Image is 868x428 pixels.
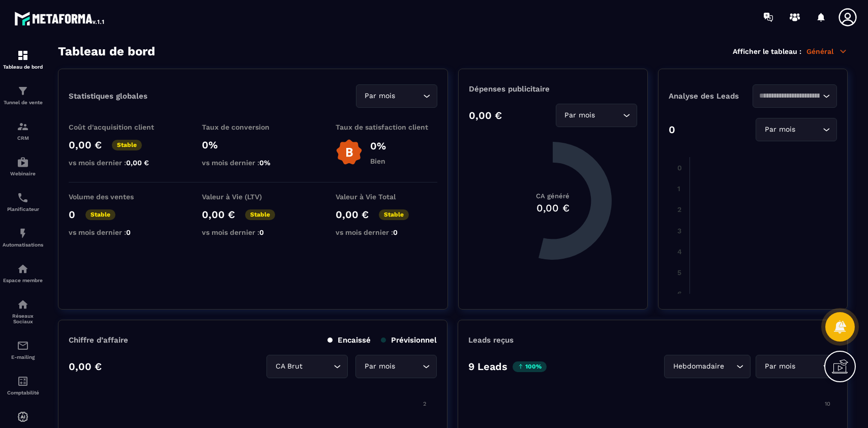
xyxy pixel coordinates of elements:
p: Taux de satisfaction client [336,123,437,131]
p: vs mois dernier : [202,228,304,236]
tspan: 2 [423,401,426,407]
input: Search for option [397,361,420,372]
img: formation [17,85,29,97]
a: automationsautomationsEspace membre [3,255,43,291]
input: Search for option [398,90,421,102]
input: Search for option [797,361,820,372]
p: Leads reçus [468,335,514,345]
p: 0 [669,124,675,136]
tspan: 5 [677,268,681,277]
img: social-network [17,298,29,311]
tspan: 0 [677,164,682,172]
a: social-networksocial-networkRéseaux Sociaux [3,291,43,332]
tspan: 3 [677,227,681,235]
p: Bien [370,157,386,165]
tspan: 10 [825,401,830,407]
img: automations [17,156,29,168]
p: Stable [85,209,115,220]
p: Stable [379,209,409,220]
img: b-badge-o.b3b20ee6.svg [336,139,363,166]
p: vs mois dernier : [69,159,170,167]
p: Espace membre [3,278,43,283]
span: 0,00 € [126,159,149,167]
span: 0 [126,228,131,236]
p: 0,00 € [69,360,102,373]
img: automations [17,227,29,239]
div: Search for option [756,118,837,141]
p: CRM [3,135,43,141]
a: schedulerschedulerPlanificateur [3,184,43,220]
img: automations [17,411,29,423]
div: Search for option [355,355,437,378]
a: formationformationCRM [3,113,43,148]
tspan: 1 [677,185,680,193]
a: automationsautomationsWebinaire [3,148,43,184]
a: formationformationTunnel de vente [3,77,43,113]
div: Search for option [756,355,837,378]
img: scheduler [17,192,29,204]
div: Search for option [556,104,637,127]
span: 0 [393,228,398,236]
img: automations [17,263,29,275]
img: logo [14,9,106,27]
p: Planificateur [3,206,43,212]
p: vs mois dernier : [202,159,304,167]
p: Webinaire [3,171,43,176]
p: Comptabilité [3,390,43,395]
div: Search for option [266,355,348,378]
p: Encaissé [327,335,371,345]
p: 0,00 € [202,208,235,221]
p: Prévisionnel [381,335,437,345]
a: emailemailE-mailing [3,332,43,368]
p: vs mois dernier : [69,228,170,236]
span: Par mois [762,361,797,372]
a: formationformationTableau de bord [3,42,43,77]
img: formation [17,120,29,133]
input: Search for option [726,361,734,372]
img: accountant [17,375,29,387]
p: 100% [513,361,547,372]
input: Search for option [797,124,820,135]
p: E-mailing [3,354,43,360]
h3: Tableau de bord [58,44,155,58]
input: Search for option [759,90,820,102]
p: Dépenses publicitaire [469,84,637,94]
span: 0% [259,159,271,167]
p: Chiffre d’affaire [69,335,128,345]
p: Valeur à Vie (LTV) [202,193,304,201]
img: email [17,340,29,352]
span: Par mois [363,90,398,102]
a: accountantaccountantComptabilité [3,368,43,403]
p: Général [806,47,848,56]
tspan: 6 [677,290,682,298]
p: Afficher le tableau : [733,47,801,55]
p: Stable [245,209,275,220]
p: Réseaux Sociaux [3,313,43,324]
p: Valeur à Vie Total [336,193,437,201]
span: 0 [259,228,264,236]
p: Volume des ventes [69,193,170,201]
p: 0% [370,140,386,152]
p: Taux de conversion [202,123,304,131]
div: Search for option [356,84,437,108]
p: Tableau de bord [3,64,43,70]
p: 0% [202,139,304,151]
p: Coût d'acquisition client [69,123,170,131]
div: Search for option [753,84,837,108]
p: 9 Leads [468,360,507,373]
p: 0,00 € [69,139,102,151]
span: CA Brut [273,361,305,372]
p: 0,00 € [469,109,502,121]
p: Automatisations [3,242,43,248]
p: 0 [69,208,75,221]
tspan: 4 [677,248,682,256]
span: Hebdomadaire [671,361,726,372]
a: automationsautomationsAutomatisations [3,220,43,255]
p: Stable [112,140,142,150]
span: Par mois [762,124,797,135]
input: Search for option [597,110,620,121]
p: Statistiques globales [69,91,147,101]
span: Par mois [362,361,397,372]
p: Tunnel de vente [3,100,43,105]
p: 0,00 € [336,208,369,221]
